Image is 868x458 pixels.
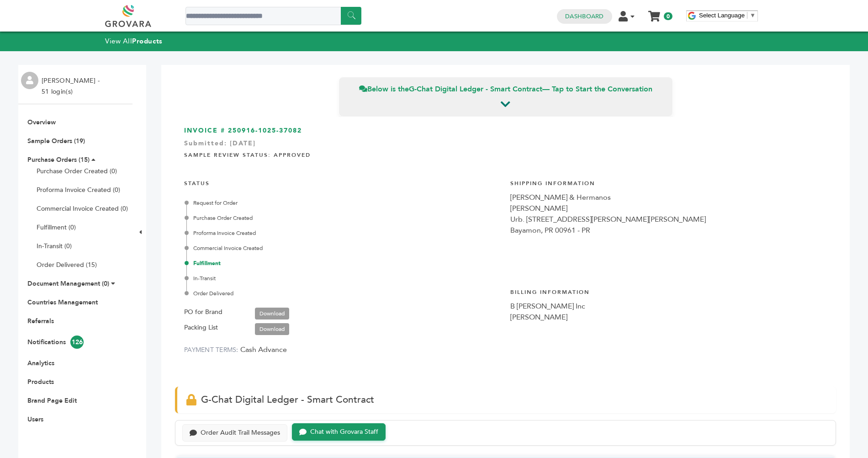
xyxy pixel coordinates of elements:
[27,359,54,367] a: Analytics
[37,186,120,194] a: Proforma Invoice Created (0)
[510,173,827,192] h4: Shipping Information
[27,279,109,288] a: Document Management (0)
[186,244,501,252] div: Commercial Invoice Created
[565,12,603,21] a: Dashboard
[37,242,72,250] a: In-Transit (0)
[510,203,827,214] div: [PERSON_NAME]
[699,12,745,19] span: Select Language
[201,429,280,437] div: Order Audit Trail Messages
[37,261,97,269] a: Order Delivered (15)
[186,289,501,298] div: Order Delivered
[510,282,827,301] h4: Billing Information
[27,415,43,424] a: Users
[699,12,756,19] a: Select Language​
[184,346,238,354] label: PAYMENT TERMS:
[27,298,98,307] a: Countries Management
[105,37,163,46] a: View AllProducts
[510,192,827,203] div: [PERSON_NAME] & Hermanos
[27,155,90,164] a: Purchase Orders (15)
[510,312,827,323] div: [PERSON_NAME]
[409,84,542,94] strong: G-Chat Digital Ledger - Smart Contract
[510,301,827,312] div: B [PERSON_NAME] Inc
[70,336,84,349] span: 126
[37,223,76,232] a: Fulfillment (0)
[186,259,501,267] div: Fulfillment
[185,7,361,25] input: Search a product or brand...
[184,126,827,135] h3: INVOICE # 250916-1025-37082
[21,72,38,89] img: profile.png
[27,137,85,145] a: Sample Orders (19)
[186,199,501,207] div: Request for Order
[255,323,289,335] a: Download
[255,308,289,320] a: Download
[201,393,374,406] span: G-Chat Digital Ledger - Smart Contract
[359,84,652,94] span: Below is the — Tap to Start the Conversation
[27,378,54,386] a: Products
[750,12,756,19] span: ▼
[510,214,827,225] div: Urb. [STREET_ADDRESS][PERSON_NAME][PERSON_NAME]
[132,37,162,46] strong: Products
[186,214,501,222] div: Purchase Order Created
[184,322,218,333] label: Packing List
[184,139,827,153] div: Submitted: [DATE]
[37,204,128,213] a: Commercial Invoice Created (0)
[184,173,501,192] h4: STATUS
[510,225,827,236] div: Bayamon, PR 00961 - PR
[42,75,102,97] li: [PERSON_NAME] - 51 login(s)
[186,229,501,237] div: Proforma Invoice Created
[664,12,672,20] span: 0
[747,12,747,19] span: ​
[649,8,660,18] a: My Cart
[27,118,56,127] a: Overview
[37,167,117,176] a: Purchase Order Created (0)
[310,428,378,436] div: Chat with Grovara Staff
[27,396,77,405] a: Brand Page Edit
[27,338,84,346] a: Notifications126
[184,307,222,318] label: PO for Brand
[27,317,54,325] a: Referrals
[186,274,501,282] div: In-Transit
[184,144,827,164] h4: Sample Review Status: Approved
[240,345,287,355] span: Cash Advance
